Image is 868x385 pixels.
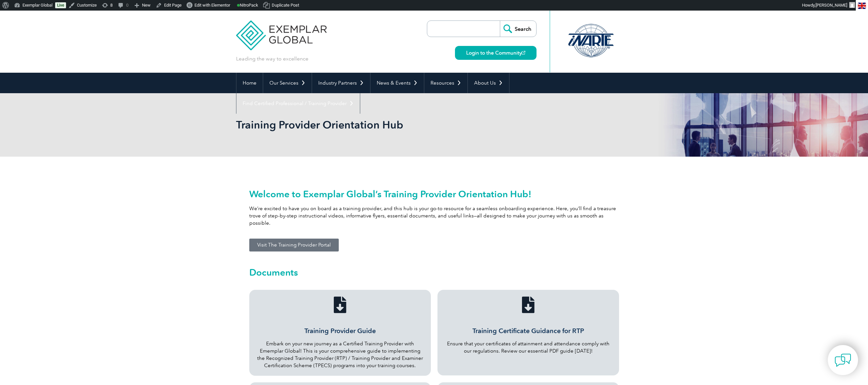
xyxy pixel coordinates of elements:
span: Edit with Elementor [194,3,230,8]
a: Training Provider Guide [332,296,348,313]
a: Training Provider Guide [304,327,376,335]
p: Embark on your new journey as a Certified Training Provider with Ememplar Global! This is your co... [256,340,424,369]
span: [PERSON_NAME] [816,3,847,8]
a: Resources [424,73,468,93]
p: Ensure that your certificates of attainment and attendance comply with our regulations. Review ou... [444,340,612,355]
h2: Training Provider Orientation Hub [236,120,513,130]
p: Leading the way to excellence [236,55,308,62]
img: Exemplar Global [236,11,327,50]
a: Training Certificate Guidance for RTP [472,327,584,335]
a: About Us [468,73,509,93]
p: We’re excited to have you on board as a training provider, and this hub is your go-to resource fo... [249,205,619,227]
a: Training Certificate Guidance for RTP [520,296,537,313]
a: Our Services [263,73,312,93]
input: Search [500,21,536,37]
a: Industry Partners [312,73,370,93]
a: Home [236,73,263,93]
img: contact-chat.png [835,352,851,368]
a: Visit The Training Provider Portal [249,239,339,251]
a: Live [55,2,66,8]
h2: Welcome to Exemplar Global’s Training Provider Orientation Hub! [249,189,619,199]
a: Login to the Community [455,46,537,60]
a: News & Events [370,73,424,93]
a: Find Certified Professional / Training Provider [236,93,360,114]
h2: Documents [249,267,619,278]
img: open_square.png [522,51,525,55]
img: en [858,3,866,9]
span: Visit The Training Provider Portal [257,243,331,248]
